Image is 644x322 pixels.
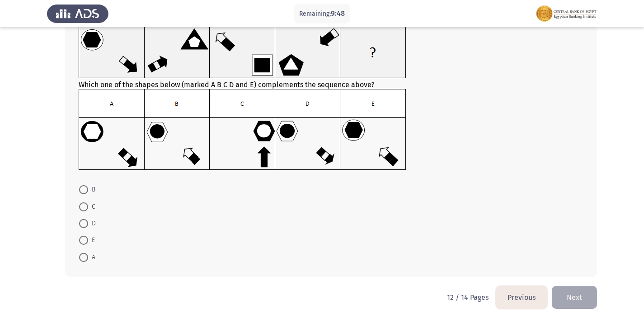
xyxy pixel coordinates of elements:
[88,218,96,229] span: D
[536,1,597,26] img: Assessment logo of FOCUS Assessment 3 Modules EN
[552,286,597,309] button: load next page
[447,293,489,302] p: 12 / 14 Pages
[79,26,406,79] img: UkFYMDA2OUF1cGRhdGVkLnBuZzE2MjIwMzE3MzEyNzQ=.png
[88,235,95,246] span: E
[47,1,108,26] img: Assess Talent Management logo
[79,26,583,173] div: Which one of the shapes below (marked A B C D and E) complements the sequence above?
[331,9,345,18] span: 9:48
[88,184,95,195] span: B
[496,286,547,309] button: load previous page
[88,201,95,212] span: C
[88,252,95,263] span: A
[299,8,345,19] p: Remaining:
[79,89,406,171] img: UkFYMDA2OUIucG5nMTYyMjAzMTc1ODMyMQ==.png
